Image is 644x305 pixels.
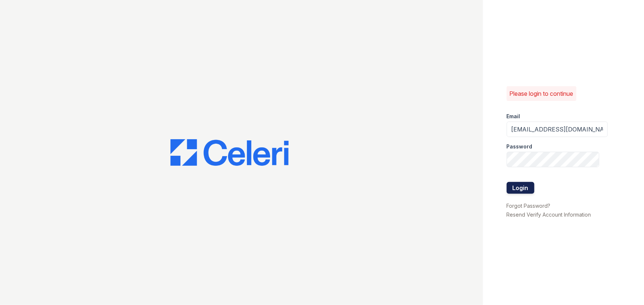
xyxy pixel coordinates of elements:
label: Email [507,113,520,120]
a: Resend Verify Account Information [507,211,591,218]
button: Login [507,182,534,194]
a: Forgot Password? [507,203,551,209]
img: CE_Logo_Blue-a8612792a0a2168367f1c8372b55b34899dd931a85d93a1a3d3e32e68fde9ad4.png [171,139,289,166]
label: Password [507,143,533,150]
p: Please login to continue [510,89,574,98]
